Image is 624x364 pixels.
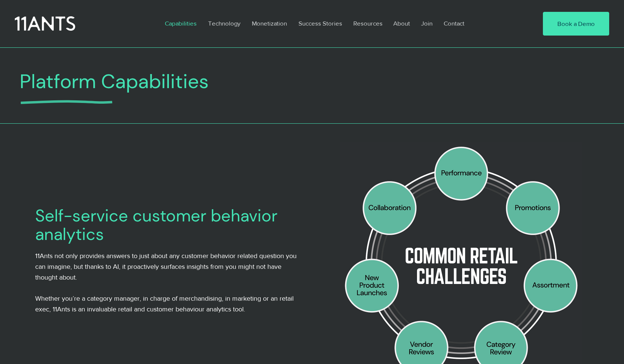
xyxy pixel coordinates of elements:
[295,15,346,32] p: Success Stories
[348,15,388,32] a: Resources
[293,15,348,32] a: Success Stories
[159,15,520,32] nav: Site
[246,15,293,32] a: Monetization
[438,15,471,32] a: Contact
[416,15,438,32] a: Join
[35,295,294,313] span: Whether you’re a category manager, in charge of merchandising, in marketing or an retail exec, 11...
[35,252,297,281] span: 11Ants not only provides answers to just about any customer behavior related question you can ima...
[557,19,595,28] span: Book a Demo
[35,205,277,245] span: Self-service customer behavior analytics
[388,15,416,32] a: About
[204,15,244,32] p: Technology
[203,15,246,32] a: Technology
[350,15,386,32] p: Resources
[390,15,414,32] p: About
[248,15,291,32] p: Monetization
[161,15,200,32] p: Capabilities
[159,15,203,32] a: Capabilities
[440,15,468,32] p: Contact
[20,69,209,94] span: Platform Capabilities
[543,12,609,36] a: Book a Demo
[417,15,436,32] p: Join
